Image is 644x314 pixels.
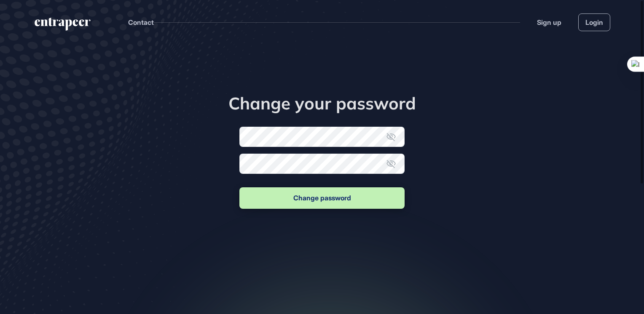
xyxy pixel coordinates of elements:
[537,17,561,27] a: Sign up
[578,13,610,31] a: Login
[193,93,451,113] h1: Change your password
[239,187,405,209] button: Change password
[34,18,91,34] a: entrapeer-logo
[128,17,154,28] button: Contact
